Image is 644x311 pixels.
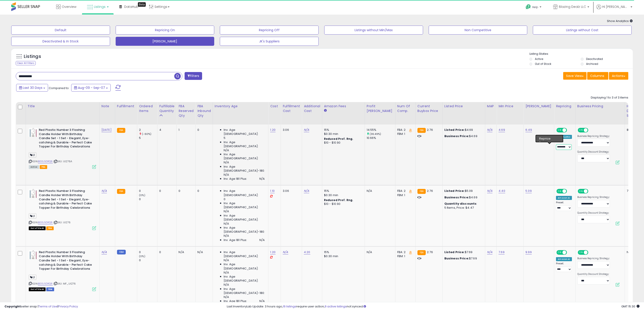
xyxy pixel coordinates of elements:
div: 0 [139,258,157,262]
div: 0 [197,189,209,193]
span: Inv. Age [DEMOGRAPHIC_DATA]-180: [224,287,265,295]
div: $4.69 [444,134,482,138]
a: 4.20 [304,250,310,254]
div: 72.00 [627,189,642,193]
div: 15% [324,189,361,193]
button: Last 30 Days [16,84,48,92]
div: 0 [139,250,157,254]
div: Amazon Fees [324,104,363,109]
span: Inv. Age 181 Plus: [224,238,247,242]
div: Title [28,104,98,109]
a: N/A [487,128,492,132]
div: $5.09 [444,189,482,193]
b: Business Price: [444,256,469,261]
div: $7.69 [444,250,482,254]
div: $0.30 min [324,254,361,258]
small: FBA [417,250,426,255]
a: [DATE] [101,128,112,132]
button: [PERSON_NAME] [116,37,214,46]
div: 0 [159,250,173,254]
div: $7.69 [444,256,482,261]
div: 0 [139,189,157,193]
div: Fulfillment Cost [283,104,300,113]
a: Terms of Use [38,304,57,309]
span: Inv. Age [DEMOGRAPHIC_DATA]: [224,189,265,197]
span: OFF [566,128,573,132]
span: All listings that are currently out of stock and unavailable for purchase on Amazon [29,226,46,230]
span: 0 [224,197,225,201]
div: FBA: 2 [397,250,412,254]
span: N/A [224,173,229,177]
button: Save View [563,72,587,80]
span: Aug-09 - Sep-07 [78,85,105,90]
img: 41iV0lz5hRL._SL40_.jpg [29,128,38,137]
span: ON [557,250,562,254]
a: N/A [304,189,309,193]
div: Preset: [556,140,572,150]
a: Privacy Policy [58,304,78,309]
span: 2.76 [427,128,433,132]
div: $0.30 min [324,132,361,136]
span: Help [532,5,538,9]
label: Active [535,57,543,61]
span: Columns [590,74,604,78]
span: | SKU: MF_UI276 [53,282,76,285]
div: seller snap | | [4,304,78,309]
div: N/A [197,250,209,254]
div: 10.66% [367,136,395,140]
div: Clear All Filters [16,61,36,65]
label: Quantity Discount Strategy: [577,211,610,215]
span: All listings currently available for purchase on Amazon [29,165,39,169]
div: Profit [PERSON_NAME] [367,104,393,113]
div: 3.06 [283,189,298,193]
div: $10 - $10.90 [324,202,361,206]
b: Quantity discounts [444,201,477,206]
span: N/A [224,258,229,262]
span: | SKU: UI276A [53,160,72,163]
b: Red Plastic Number 3 Flashing Candle Holder With Birthday Candle Set - 1 Set - Elegant, Eye-catch... [39,128,93,150]
div: Ordered Items [139,104,155,113]
span: UI [29,213,36,219]
div: FBA Reserved Qty [179,104,194,118]
div: 14.55% [367,128,395,132]
div: Min Price [498,104,522,109]
div: MAP [487,104,495,109]
div: FBA inbound Qty [197,104,211,118]
span: Inv. Age [DEMOGRAPHIC_DATA]: [224,152,265,160]
span: Show Analytics [607,19,633,23]
a: N/A [487,250,492,254]
div: $10 - $10.90 [324,141,361,145]
a: 5.09 [525,189,532,193]
b: Business Price: [444,134,469,138]
span: Compared to: [49,86,69,90]
div: Displaying 1 to 3 of 3 items [591,96,628,100]
b: Listed Price: [444,128,465,132]
button: Non Competitive [429,26,527,35]
b: Business Price: [444,195,469,199]
span: OFF [587,189,595,193]
div: Listed Price [444,104,483,109]
div: N/A [179,250,192,254]
button: Deactivated & In Stock [11,37,110,46]
a: 16 listings [283,304,296,309]
small: (-60%) [142,132,151,136]
button: Filters [185,72,202,80]
div: 3.06 [283,128,298,132]
a: 4.69 [498,128,505,132]
a: Help [522,1,546,15]
div: FBA: 2 [397,128,412,132]
div: $4.69 [444,128,482,132]
a: N/A [283,250,288,254]
span: FBA [46,226,54,230]
span: Inv. Age [DEMOGRAPHIC_DATA]: [224,214,265,222]
span: Last 30 Days [23,85,42,90]
a: 1.10 [270,189,275,193]
span: FBA [40,165,47,169]
span: Inv. Age [DEMOGRAPHIC_DATA]-180: [224,165,265,173]
a: 9.99 [525,250,532,254]
span: All listings that are currently out of stock and unavailable for purchase on Amazon [29,287,46,291]
small: FBA [117,128,125,133]
label: Business Repricing Strategy: [577,257,610,260]
label: Archived [586,62,598,66]
div: FBM: 1 [397,193,412,197]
